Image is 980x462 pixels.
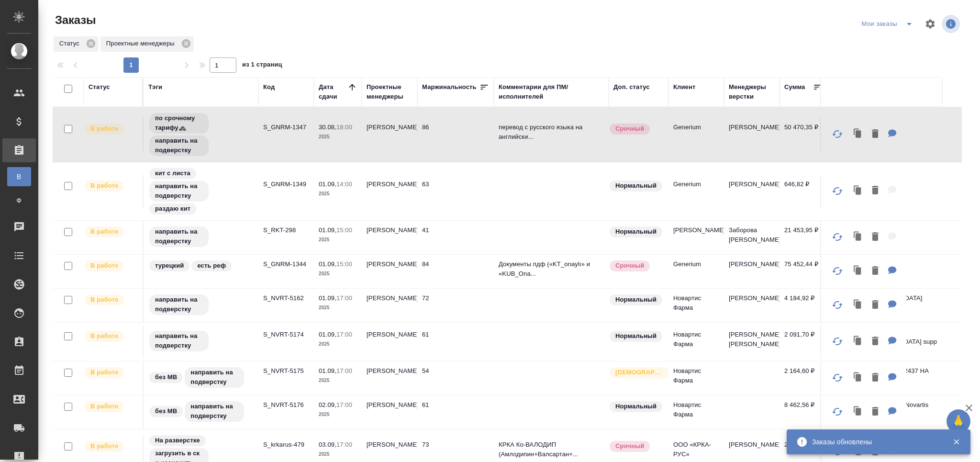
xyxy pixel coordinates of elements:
[336,331,352,338] p: 17:00
[867,295,883,315] button: Удалить
[190,368,238,387] p: направить на подверстку
[849,332,867,351] button: Клонировать
[263,366,309,376] p: S_NVRT-5175
[362,221,417,254] td: [PERSON_NAME]
[729,293,775,303] p: [PERSON_NAME]
[319,124,336,131] p: 30.08,
[729,180,775,189] p: [PERSON_NAME]
[499,123,604,142] p: перевод с русского языка на английски...
[263,293,309,303] p: S_NVRT-5162
[336,226,352,234] p: 15:00
[362,118,417,151] td: [PERSON_NAME]
[780,221,827,254] td: 21 453,95 ₽
[826,366,849,389] button: Обновить
[155,261,184,270] p: турецкий
[780,325,827,359] td: 2 091,70 ₽
[319,189,357,199] p: 2025
[826,400,849,423] button: Обновить
[319,450,357,459] p: 2025
[609,400,664,413] div: Статус по умолчанию для стандартных заказов
[319,339,357,349] p: 2025
[84,293,138,306] div: Выставляет ПМ после принятия заказа от КМа
[615,331,657,341] p: Нормальный
[673,366,719,385] p: Новартис Фарма
[615,227,657,237] p: Нормальный
[849,402,867,422] button: Клонировать
[7,167,31,186] a: В
[7,191,31,210] a: Ф
[673,440,719,459] p: ООО «КРКА-РУС»
[673,293,719,313] p: Новартис Фарма
[362,395,417,429] td: [PERSON_NAME]
[319,260,336,268] p: 01.09,
[615,295,657,304] p: Нормальный
[90,402,118,411] p: В работе
[867,368,883,388] button: Удалить
[12,196,26,205] span: Ф
[336,124,352,131] p: 18:00
[84,259,138,272] div: Выставляет ПМ после принятия заказа от КМа
[615,181,657,191] p: Нормальный
[59,39,83,48] p: Статус
[867,261,883,281] button: Удалить
[362,325,417,359] td: [PERSON_NAME]
[90,227,118,237] p: В работе
[609,440,664,453] div: Выставляется автоматически, если на указанный объем услуг необходимо больше времени в стандартном...
[942,15,962,33] span: Посмотреть информацию
[263,400,309,410] p: S_NVRT-5176
[148,167,254,215] div: кит с листа, направить на подверстку, раздаю кит
[849,124,867,144] button: Клонировать
[673,225,719,235] p: [PERSON_NAME]
[148,366,254,389] div: без МВ, направить на подверстку
[729,82,775,101] div: Менеджеры верстки
[609,366,664,379] div: Выставляется автоматически для первых 3 заказов нового контактного лица. Особое внимание
[197,261,226,270] p: есть реф
[883,261,902,281] button: Для ПМ: Документы пдф («KT_onaylı» и «KUB_Onaylı») в перевод c турецкого на английский язык, а та...
[849,227,867,247] button: Клонировать
[417,118,494,151] td: 86
[609,225,664,238] div: Статус по умолчанию для стандартных заказов
[609,123,664,135] div: Выставляется автоматически, если на указанный объем услуг необходимо больше времени в стандартном...
[89,82,110,92] div: Статус
[263,180,309,189] p: S_GNRM-1349
[319,235,357,245] p: 2025
[155,181,203,201] p: направить на подверстку
[319,303,357,313] p: 2025
[155,136,203,155] p: направить на подверстку
[362,255,417,288] td: [PERSON_NAME]
[90,124,118,134] p: В работе
[780,361,827,395] td: 2 164,60 ₽
[729,259,775,269] p: [PERSON_NAME]
[867,181,883,201] button: Удалить
[826,180,849,203] button: Обновить
[242,59,282,73] span: из 1 страниц
[319,269,357,279] p: 2025
[336,180,352,188] p: 14:00
[867,332,883,351] button: Удалить
[883,124,902,144] button: Для ПМ: перевод с русского языка на английский ФИС основной и ФИС беременной партнерши для Турции...
[106,39,178,48] p: Проектные менеджеры
[263,225,309,235] p: S_RKT-298
[263,440,309,450] p: S_krkarus-479
[54,36,99,52] div: Статус
[90,331,118,341] p: В работе
[148,330,254,352] div: направить на подверстку
[883,332,902,351] button: Для КМ: COST – VDSE_2214_Voltaren supp (EAEU CMC)
[615,441,644,451] p: Срочный
[883,295,902,315] button: Для КМ: Перевод_Co-Diovan (CMC)_pubs 173944
[336,260,352,268] p: 15:00
[263,330,309,339] p: S_NVRT-5174
[336,294,352,302] p: 17:00
[90,261,118,270] p: В работе
[950,411,967,431] span: 🙏
[155,331,203,350] p: направить на подверстку
[673,400,719,419] p: Новартис Фарма
[417,175,494,208] td: 63
[319,376,357,385] p: 2025
[615,124,644,134] p: Срочный
[780,175,827,208] td: 646,82 ₽
[155,436,200,445] p: На разверстке
[859,16,919,32] div: split button
[100,36,194,52] div: Проектные менеджеры
[826,293,849,316] button: Обновить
